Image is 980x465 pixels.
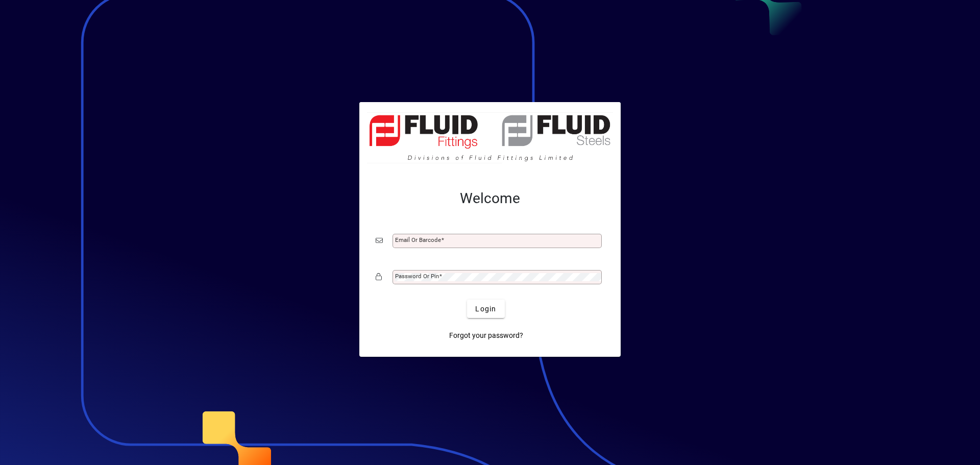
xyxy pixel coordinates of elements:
h2: Welcome [376,190,604,207]
span: Forgot your password? [449,330,523,341]
span: Login [475,304,496,314]
mat-label: Password or Pin [395,273,439,280]
button: Login [467,300,504,318]
mat-label: Email or Barcode [395,236,441,243]
a: Forgot your password? [445,326,527,345]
